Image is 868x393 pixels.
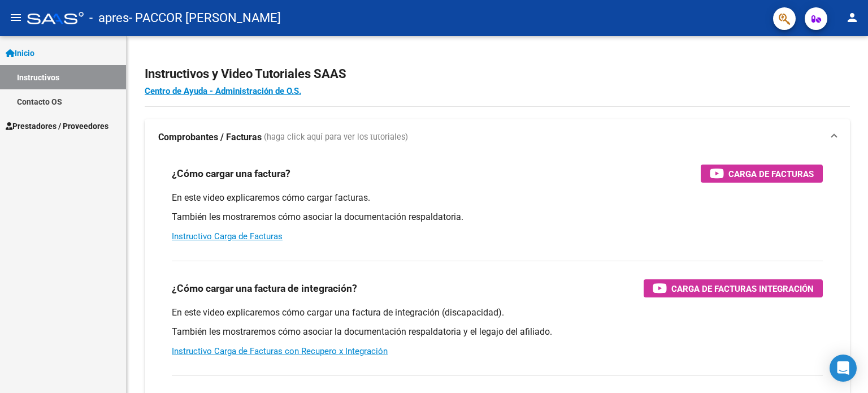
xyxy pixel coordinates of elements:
p: También les mostraremos cómo asociar la documentación respaldatoria. [172,211,823,223]
h3: ¿Cómo cargar una factura de integración? [172,280,357,296]
p: En este video explicaremos cómo cargar una factura de integración (discapacidad). [172,306,823,319]
strong: Comprobantes / Facturas [158,131,262,144]
h2: Instructivos y Video Tutoriales SAAS [145,63,850,85]
span: Inicio [6,47,34,59]
a: Instructivo Carga de Facturas con Recupero x Integración [172,346,388,356]
span: (haga click aquí para ver los tutoriales) [264,131,408,144]
mat-icon: menu [9,11,23,24]
mat-expansion-panel-header: Comprobantes / Facturas (haga click aquí para ver los tutoriales) [145,119,850,156]
button: Carga de Facturas Integración [644,279,823,297]
a: Centro de Ayuda - Administración de O.S. [145,86,301,96]
div: Open Intercom Messenger [830,355,857,382]
p: También les mostraremos cómo asociar la documentación respaldatoria y el legajo del afiliado. [172,326,823,338]
span: - apres [89,6,129,31]
button: Carga de Facturas [701,165,823,183]
p: En este video explicaremos cómo cargar facturas. [172,192,823,204]
mat-icon: person [845,11,859,24]
span: - PACCOR [PERSON_NAME] [129,6,281,31]
a: Instructivo Carga de Facturas [172,231,283,241]
span: Carga de Facturas [728,167,814,181]
h3: ¿Cómo cargar una factura? [172,166,290,182]
span: Prestadores / Proveedores [6,120,108,132]
span: Carga de Facturas Integración [671,282,814,296]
